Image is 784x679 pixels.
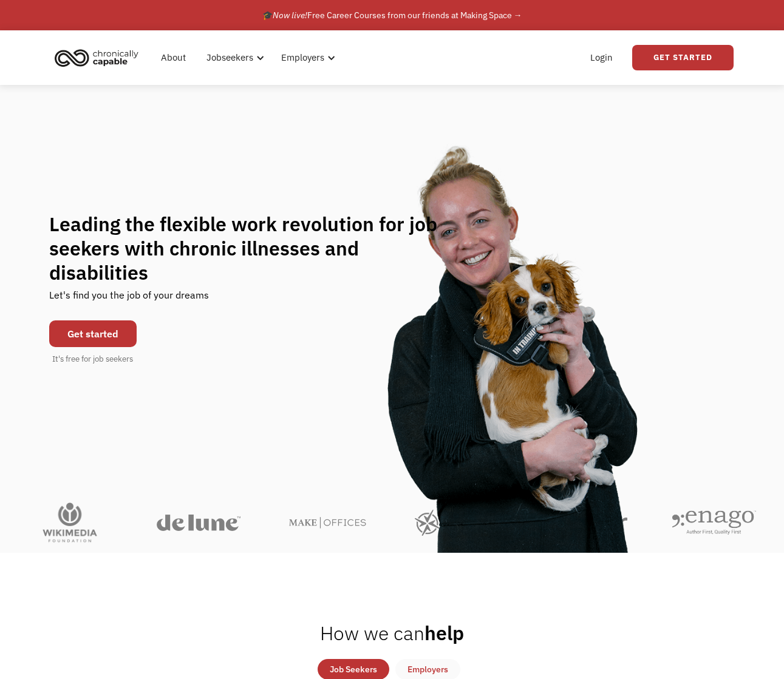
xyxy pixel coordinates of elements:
div: Job Seekers [330,662,377,677]
img: Chronically Capable logo [51,44,142,71]
a: Get started [49,320,137,347]
div: 🎓 Free Career Courses from our friends at Making Space → [262,8,522,22]
a: Login [583,38,620,77]
em: Now live! [273,10,307,21]
div: Employers [407,662,448,677]
h1: Leading the flexible work revolution for job seekers with chronic illnesses and disabilities [49,212,461,285]
div: It's free for job seekers [52,353,133,365]
div: Let's find you the job of your dreams [49,285,209,314]
a: About [154,38,193,77]
span: How we can [320,620,424,646]
h2: help [320,621,464,645]
a: Get Started [632,45,734,70]
div: Jobseekers [206,50,253,65]
div: Employers [281,50,324,65]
